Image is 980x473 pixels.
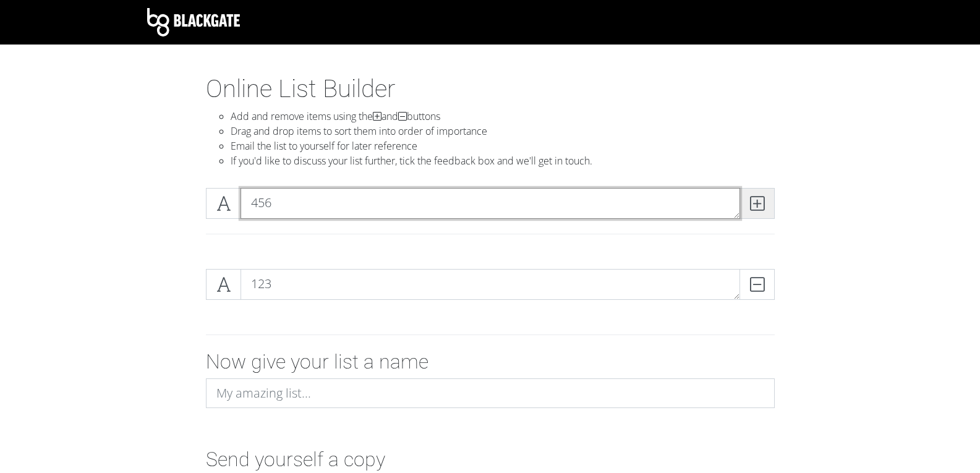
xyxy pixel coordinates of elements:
li: Add and remove items using the and buttons [231,109,775,124]
h2: Send yourself a copy [206,448,775,471]
input: My amazing list... [206,378,775,408]
img: Blackgate [147,8,240,36]
li: Drag and drop items to sort them into order of importance [231,124,775,138]
h2: Now give your list a name [206,350,775,373]
h1: Online List Builder [206,74,775,104]
li: Email the list to yourself for later reference [231,138,775,153]
li: If you'd like to discuss your list further, tick the feedback box and we'll get in touch. [231,153,775,168]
